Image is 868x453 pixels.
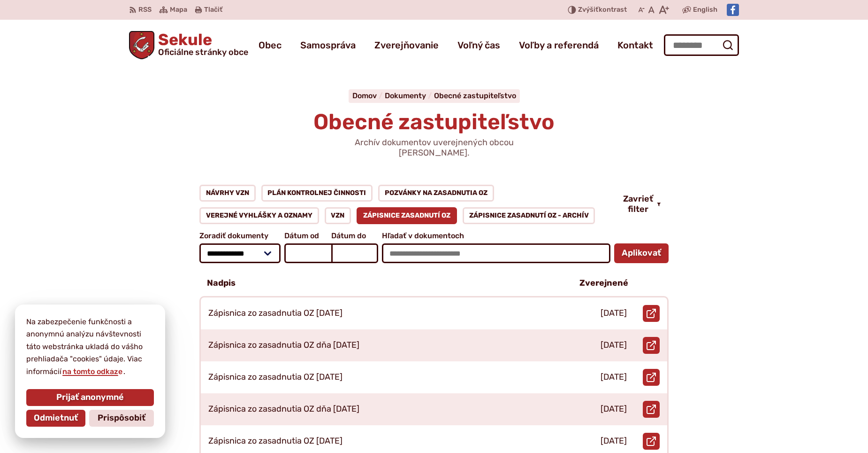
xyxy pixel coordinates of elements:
input: Dátum od [284,243,331,263]
span: Hľadať v dokumentoch [382,232,610,240]
button: Prijať anonymné [26,389,154,406]
a: na tomto odkaze [61,367,123,376]
a: Dokumenty [385,91,434,100]
a: Plán kontrolnej činnosti [261,185,373,202]
button: Zavrieť filter [616,194,669,214]
a: English [691,4,719,16]
span: Zavrieť filter [623,194,653,214]
span: kontrast [578,6,627,14]
a: Verejné vyhlášky a oznamy [199,207,319,224]
p: Zápisnica zo zasadnutia OZ [DATE] [208,436,343,446]
span: Tlačiť [204,6,222,14]
a: Domov [352,91,385,100]
p: [DATE] [601,372,627,383]
p: Archív dokumentov uverejnených obcou [PERSON_NAME]. [321,138,547,158]
button: Odmietnuť [26,410,85,427]
span: English [693,4,717,16]
p: Zápisnica zo zasadnutia OZ [DATE] [208,308,343,319]
button: Aplikovať [614,243,669,263]
p: [DATE] [601,340,627,351]
span: Dátum od [284,232,331,240]
a: VZN [325,207,351,224]
a: Kontakt [617,32,653,58]
p: [DATE] [601,404,627,414]
span: Dokumenty [385,91,426,100]
span: Odmietnuť [34,413,78,423]
a: Zápisnice zasadnutí OZ [357,207,457,224]
a: Návrhy VZN [199,185,256,202]
p: Nadpis [207,278,236,289]
p: [DATE] [601,436,627,446]
input: Hľadať v dokumentoch [382,243,610,263]
p: Zápisnica zo zasadnutia OZ dňa [DATE] [208,340,359,351]
img: Prejsť na domovskú stránku [129,31,154,59]
p: Na zabezpečenie funkčnosti a anonymnú analýzu návštevnosti táto webstránka ukladá do vášho prehli... [26,316,154,378]
span: Domov [352,91,377,100]
a: Obecné zastupiteľstvo [434,91,516,100]
span: Sekule [154,32,248,56]
p: Zverejnené [579,278,628,289]
a: Logo Sekule, prejsť na domovskú stránku. [129,31,248,59]
span: RSS [138,4,152,16]
a: Zverejňovanie [374,32,439,58]
span: Prijať anonymné [56,392,124,403]
a: Pozvánky na zasadnutia OZ [378,185,494,202]
span: Prispôsobiť [98,413,145,423]
p: Zápisnica zo zasadnutia OZ dňa [DATE] [208,404,359,414]
button: Prispôsobiť [89,410,154,427]
a: Obec [259,32,282,58]
p: Zápisnica zo zasadnutia OZ [DATE] [208,372,343,383]
span: Mapa [170,4,187,16]
a: Samospráva [300,32,356,58]
span: Zvýšiť [578,6,599,14]
a: Voľný čas [457,32,500,58]
p: [DATE] [601,308,627,319]
span: Oficiálne stránky obce [158,48,248,56]
input: Dátum do [331,243,378,263]
span: Obecné zastupiteľstvo [313,109,555,135]
select: Zoradiť dokumenty [199,243,281,263]
span: Zoradiť dokumenty [199,232,281,240]
a: Voľby a referendá [519,32,599,58]
span: Dátum do [331,232,378,240]
img: Prejsť na Facebook stránku [727,4,739,16]
a: Zápisnice zasadnutí OZ - ARCHÍV [463,207,595,224]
